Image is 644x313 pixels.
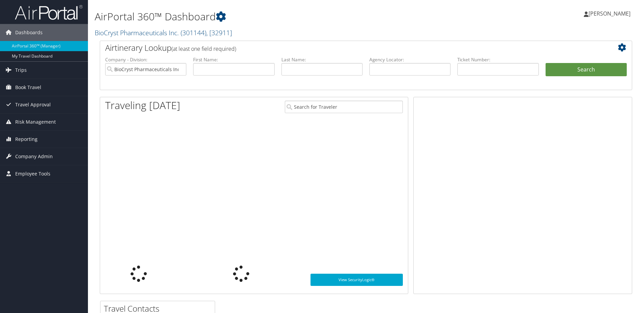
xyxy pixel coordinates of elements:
label: Ticket Number: [457,56,538,63]
a: View SecurityLogic® [310,274,403,286]
span: Book Travel [15,79,41,96]
button: Search [546,63,627,77]
span: Risk Management [15,113,56,130]
span: [PERSON_NAME] [589,10,630,17]
label: Agency Locator: [369,56,451,63]
label: First Name: [193,56,274,63]
span: ( 301144 ) [181,28,206,37]
span: Dashboards [15,24,43,41]
input: Search for Traveler [285,101,403,113]
span: Reporting [15,131,38,148]
span: Travel Approval [15,96,51,113]
label: Last Name: [281,56,363,63]
span: , [ 32911 ] [206,28,232,37]
span: Employee Tools [15,165,50,182]
span: Trips [15,62,27,79]
span: (at least one field required) [171,45,236,53]
h2: Airtinerary Lookup [105,42,582,54]
a: [PERSON_NAME] [584,3,637,24]
span: Company Admin [15,148,53,165]
h1: Traveling [DATE] [105,98,180,112]
a: BioCryst Pharmaceuticals Inc. [95,28,232,37]
h1: AirPortal 360™ Dashboard [95,9,456,24]
img: airportal-logo.png [15,4,83,20]
label: Company - Division: [105,56,186,63]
